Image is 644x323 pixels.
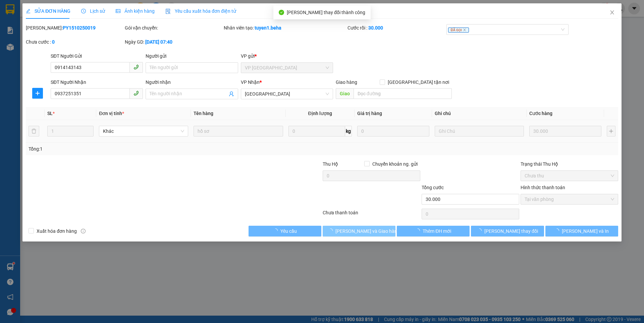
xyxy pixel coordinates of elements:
[397,226,470,236] button: Thêm ĐH mới
[26,8,70,14] span: SỬA ĐƠN HÀNG
[26,38,123,46] div: Chưa cước :
[529,111,552,116] span: Cước hàng
[103,126,184,136] span: Khác
[34,227,79,235] span: Xuất hóa đơn hàng
[194,126,283,137] input: VD: Bàn, Ghế
[432,107,527,120] th: Ghi chú
[133,91,139,96] span: phone
[323,161,338,167] span: Thu Hộ
[165,9,171,14] img: icon
[133,64,139,70] span: phone
[229,91,234,97] span: user-add
[146,78,238,86] div: Người nhận
[81,8,105,14] span: Lịch sử
[435,126,524,137] input: Ghi Chú
[63,25,96,31] b: PY1510250019
[529,126,601,137] input: 0
[125,38,222,46] div: Ngày GD:
[29,145,249,153] div: Tổng: 1
[525,194,614,204] span: Tại văn phòng
[241,79,260,85] span: VP Nhận
[357,111,382,116] span: Giá trị hàng
[335,227,400,235] span: [PERSON_NAME] và Giao hàng
[287,10,365,15] span: [PERSON_NAME] thay đổi thành công
[521,160,618,168] div: Trạng thái Thu Hộ
[81,9,86,13] span: clock-circle
[323,226,395,236] button: [PERSON_NAME] và Giao hàng
[51,78,143,86] div: SĐT Người Nhận
[322,209,421,221] div: Chưa thanh toán
[525,171,614,181] span: Chưa thu
[29,126,39,137] button: delete
[245,89,329,99] span: ĐẮK LẮK
[328,228,335,233] span: loading
[52,39,55,45] b: 0
[33,91,43,96] span: plus
[354,88,452,99] input: Dọc đường
[279,10,284,15] span: check-circle
[145,39,172,45] b: [DATE] 07:40
[562,227,609,235] span: [PERSON_NAME] và In
[347,24,445,32] div: Cước rồi :
[51,52,143,60] div: SĐT Người Gửi
[484,227,538,235] span: [PERSON_NAME] thay đổi
[370,160,420,168] span: Chuyển khoản ng. gửi
[545,226,618,236] button: [PERSON_NAME] và In
[146,52,238,60] div: Người gửi
[422,185,444,190] span: Tổng cước
[116,8,155,14] span: Ảnh kiện hàng
[26,9,31,13] span: edit
[81,229,86,233] span: info-circle
[165,8,236,14] span: Yêu cầu xuất hóa đơn điện tử
[308,111,332,116] span: Định lượng
[255,25,281,31] b: tuyen1.beha
[336,88,354,99] span: Giao
[448,28,469,33] span: ĐÃ GỌI
[116,9,120,13] span: picture
[241,52,333,60] div: VP gửi
[125,24,222,32] div: Gói vận chuyển:
[99,111,124,116] span: Đơn vị tính
[463,28,466,32] span: close
[471,226,544,236] button: [PERSON_NAME] thay đổi
[245,63,329,73] span: VP PHÚ YÊN
[607,126,615,137] button: plus
[554,228,562,233] span: loading
[609,10,615,15] span: close
[603,3,622,22] button: Close
[385,78,452,86] span: [GEOGRAPHIC_DATA] tận nơi
[26,24,123,32] div: [PERSON_NAME]:
[273,228,280,233] span: loading
[345,126,352,137] span: kg
[280,227,297,235] span: Yêu cầu
[477,228,484,233] span: loading
[47,111,53,116] span: SL
[415,228,423,233] span: loading
[368,25,383,31] b: 30.000
[32,88,43,99] button: plus
[224,24,346,32] div: Nhân viên tạo:
[249,226,321,236] button: Yêu cầu
[357,126,429,137] input: 0
[194,111,213,116] span: Tên hàng
[521,185,565,190] label: Hình thức thanh toán
[336,79,357,85] span: Giao hàng
[423,227,451,235] span: Thêm ĐH mới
